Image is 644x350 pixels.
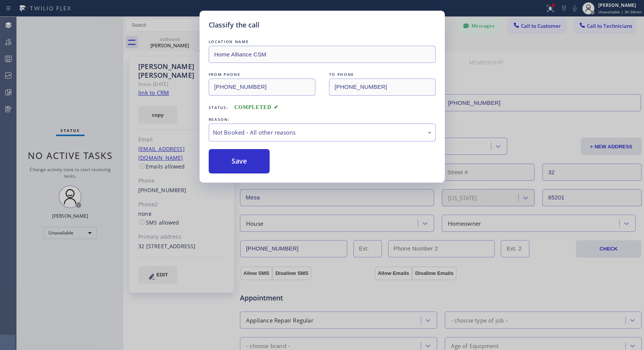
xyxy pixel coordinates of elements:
input: To phone [329,79,436,96]
div: REASON: [209,116,436,124]
div: LOCATION NAME [209,38,436,46]
div: FROM PHONE [209,71,315,79]
h5: Classify the call [209,20,259,30]
div: TO PHONE [329,71,436,79]
span: COMPLETED [234,104,278,110]
input: From phone [209,79,315,96]
button: Save [209,149,270,173]
div: Not Booked - All other reasons [213,128,431,137]
span: Status: [209,105,229,110]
